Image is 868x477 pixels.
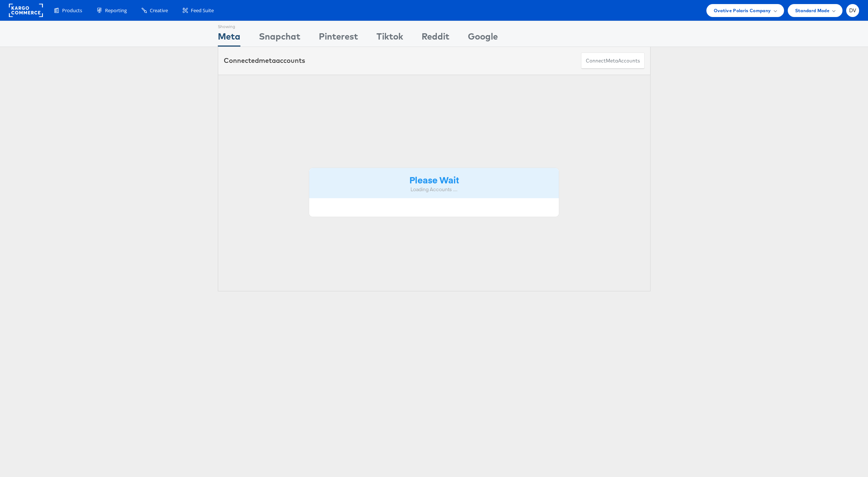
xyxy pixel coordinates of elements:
[218,30,240,47] div: Meta
[606,57,618,64] span: meta
[315,186,554,193] div: Loading Accounts ....
[224,56,305,65] div: Connected accounts
[581,53,645,69] button: ConnectmetaAccounts
[319,30,358,47] div: Pinterest
[422,30,449,47] div: Reddit
[795,7,830,14] span: Standard Mode
[150,7,168,14] span: Creative
[105,7,127,14] span: Reporting
[849,8,857,13] span: DV
[191,7,214,14] span: Feed Suite
[376,30,403,47] div: Tiktok
[714,7,771,14] span: Ovative Polaris Company
[62,7,82,14] span: Products
[259,56,276,65] span: meta
[409,173,459,186] strong: Please Wait
[218,21,240,30] div: Showing
[259,30,300,47] div: Snapchat
[468,30,498,47] div: Google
